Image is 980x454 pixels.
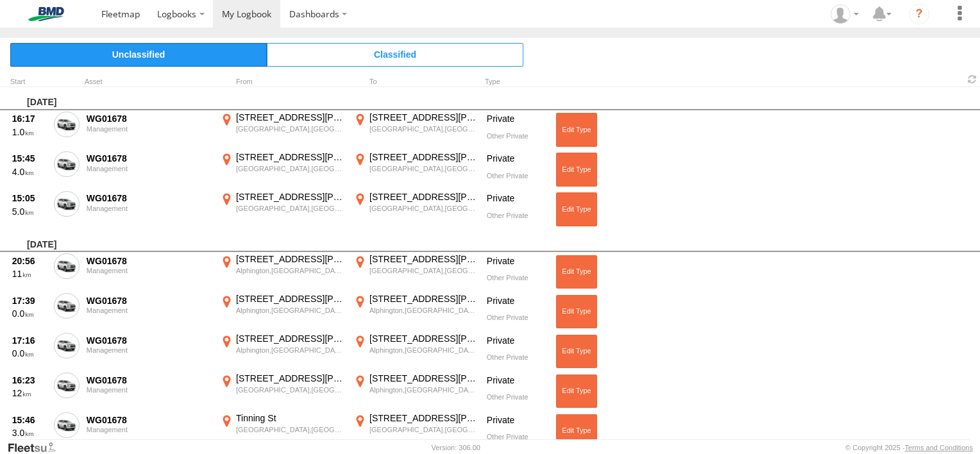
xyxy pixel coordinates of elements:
[369,333,478,344] div: [STREET_ADDRESS][PERSON_NAME]
[556,335,597,368] button: Click to Edit
[87,335,211,346] div: WG01678
[369,253,478,265] div: [STREET_ADDRESS][PERSON_NAME]
[487,153,547,171] div: Private
[369,151,478,163] div: [STREET_ADDRESS][PERSON_NAME]
[487,113,547,131] div: Private
[369,385,478,394] div: Alphington,[GEOGRAPHIC_DATA]
[87,205,211,212] div: Management
[369,266,478,275] div: [GEOGRAPHIC_DATA],[GEOGRAPHIC_DATA]
[369,124,478,133] div: [GEOGRAPHIC_DATA],[GEOGRAPHIC_DATA]
[556,374,597,408] button: Click to Edit
[236,124,344,133] div: [GEOGRAPHIC_DATA],[GEOGRAPHIC_DATA]
[12,126,47,138] div: 1.0
[236,266,344,275] div: Alphington,[GEOGRAPHIC_DATA]
[909,4,929,24] i: ?
[218,112,346,149] label: Click to View Event Location
[236,346,344,355] div: Alphington,[GEOGRAPHIC_DATA]
[369,204,478,213] div: [GEOGRAPHIC_DATA],[GEOGRAPHIC_DATA]
[87,165,211,172] div: Management
[485,79,549,85] div: Type
[12,387,47,399] div: 12
[87,192,211,204] div: WG01678
[236,373,344,384] div: [STREET_ADDRESS][PERSON_NAME]
[487,374,547,393] div: Private
[556,414,597,448] button: Click to Edit
[218,412,346,450] label: Click to View Event Location
[218,293,346,330] label: Click to View Event Location
[10,43,267,66] span: Click to view Unclassified Trips
[845,444,973,451] div: © Copyright 2025 -
[12,192,47,204] div: 15:05
[351,412,480,450] label: Click to View Event Location
[487,314,528,321] span: Other Private
[12,308,47,319] div: 0.0
[13,7,80,21] img: bmd-logo.svg
[369,293,478,305] div: [STREET_ADDRESS][PERSON_NAME]
[487,212,528,219] span: Other Private
[905,444,973,451] a: Terms and Conditions
[12,427,47,439] div: 3.0
[369,425,478,434] div: [GEOGRAPHIC_DATA],[GEOGRAPHIC_DATA]
[351,333,480,370] label: Click to View Event Location
[236,164,344,173] div: [GEOGRAPHIC_DATA],[GEOGRAPHIC_DATA]
[87,295,211,307] div: WG01678
[236,253,344,265] div: [STREET_ADDRESS][PERSON_NAME]
[87,255,211,267] div: WG01678
[369,412,478,424] div: [STREET_ADDRESS][PERSON_NAME]
[12,414,47,426] div: 15:46
[236,333,344,344] div: [STREET_ADDRESS][PERSON_NAME]
[85,79,213,85] div: Asset
[556,113,597,146] button: Click to Edit
[487,192,547,211] div: Private
[12,206,47,217] div: 5.0
[487,274,528,282] span: Other Private
[87,414,211,426] div: WG01678
[487,414,547,433] div: Private
[351,253,480,290] label: Click to View Event Location
[267,43,523,66] span: Click to view Classified Trips
[12,335,47,346] div: 17:16
[432,444,480,451] div: Version: 306.00
[87,374,211,386] div: WG01678
[236,191,344,203] div: [STREET_ADDRESS][PERSON_NAME]
[87,346,211,354] div: Management
[10,79,49,85] div: Click to Sort
[218,253,346,290] label: Click to View Event Location
[236,204,344,213] div: [GEOGRAPHIC_DATA],[GEOGRAPHIC_DATA]
[218,333,346,370] label: Click to View Event Location
[236,293,344,305] div: [STREET_ADDRESS][PERSON_NAME]
[12,153,47,164] div: 15:45
[487,295,547,314] div: Private
[218,373,346,410] label: Click to View Event Location
[87,267,211,274] div: Management
[218,79,346,85] div: From
[351,79,480,85] div: To
[369,164,478,173] div: [GEOGRAPHIC_DATA],[GEOGRAPHIC_DATA]
[556,295,597,328] button: Click to Edit
[487,172,528,180] span: Other Private
[369,112,478,123] div: [STREET_ADDRESS][PERSON_NAME]
[369,191,478,203] div: [STREET_ADDRESS][PERSON_NAME]
[487,353,528,361] span: Other Private
[218,151,346,189] label: Click to View Event Location
[12,255,47,267] div: 20:56
[556,192,597,226] button: Click to Edit
[87,153,211,164] div: WG01678
[12,166,47,178] div: 4.0
[87,386,211,394] div: Management
[236,306,344,315] div: Alphington,[GEOGRAPHIC_DATA]
[487,255,547,274] div: Private
[351,112,480,149] label: Click to View Event Location
[487,132,528,140] span: Other Private
[556,153,597,186] button: Click to Edit
[236,425,344,434] div: [GEOGRAPHIC_DATA],[GEOGRAPHIC_DATA]
[369,373,478,384] div: [STREET_ADDRESS][PERSON_NAME]
[236,151,344,163] div: [STREET_ADDRESS][PERSON_NAME]
[12,295,47,307] div: 17:39
[826,4,863,24] div: Stuart Hodgman
[12,374,47,386] div: 16:23
[218,191,346,228] label: Click to View Event Location
[7,441,66,454] a: Visit our Website
[87,125,211,133] div: Management
[236,412,344,424] div: Tinning St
